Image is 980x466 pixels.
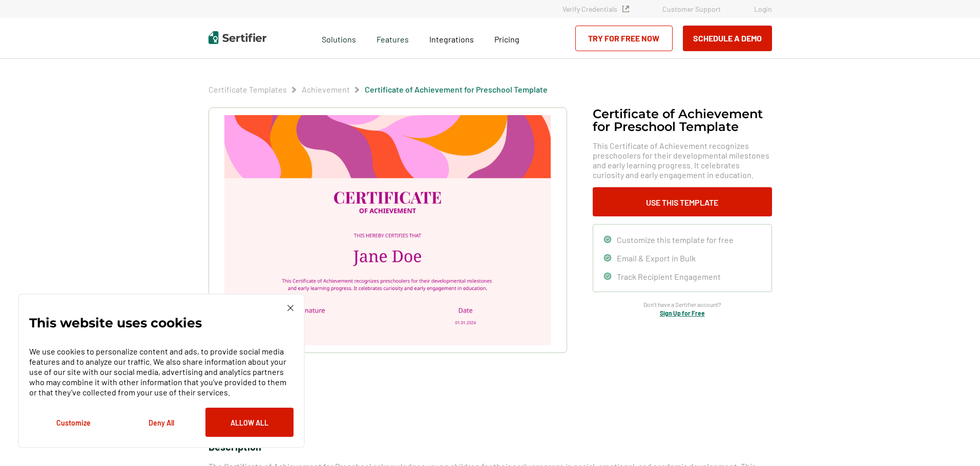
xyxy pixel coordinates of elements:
[365,84,548,95] span: Certificate of Achievement for Preschool Template
[494,32,519,45] a: Pricing
[29,346,294,397] p: We use cookies to personalize content and ads, to provide social media features and to analyze ou...
[205,408,294,437] button: Allow All
[302,84,350,94] a: Achievement
[660,309,705,317] a: Sign Up for Free
[562,5,629,13] a: Verify Credentials
[117,408,205,437] button: Deny All
[377,32,409,45] span: Features
[683,26,772,51] button: Schedule a Demo
[365,84,548,94] a: Certificate of Achievement for Preschool Template
[494,34,519,44] span: Pricing
[208,84,287,95] span: Certificate Templates
[322,32,356,45] span: Solutions
[429,34,474,44] span: Integrations
[224,115,550,345] img: Certificate of Achievement for Preschool Template
[662,5,721,13] a: Customer Support
[593,107,772,133] h1: Certificate of Achievement for Preschool Template
[29,408,117,437] button: Customize
[593,187,772,216] button: Use This Template
[302,84,350,95] span: Achievement
[617,272,721,281] span: Track Recipient Engagement
[593,141,772,180] span: This Certificate of Achievement recognizes preschoolers for their developmental milestones and ea...
[622,6,629,12] img: Verified
[754,5,772,13] a: Login
[429,32,474,45] a: Integrations
[208,84,287,94] a: Certificate Templates
[617,253,696,263] span: Email & Export in Bulk
[287,305,294,311] img: Cookie Popup Close
[208,84,548,95] div: Breadcrumb
[208,31,266,44] img: Sertifier | Digital Credentialing Platform
[929,417,980,466] iframe: Chat Widget
[29,318,202,328] p: This website uses cookies
[575,26,673,51] a: Try for Free Now
[617,235,734,245] span: Customize this template for free
[643,300,721,309] span: Don’t have a Sertifier account?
